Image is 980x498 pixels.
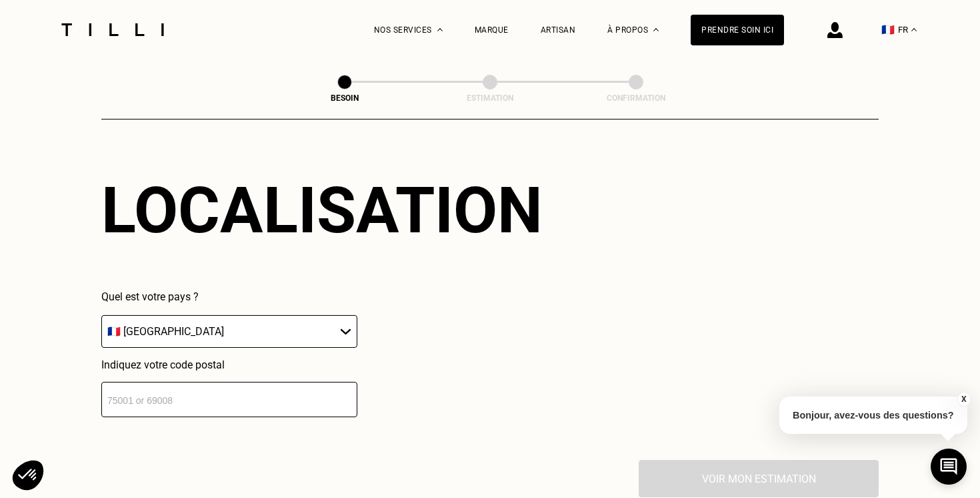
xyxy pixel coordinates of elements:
[475,25,509,35] a: Marque
[101,358,357,371] p: Indiquez votre code postal
[57,23,169,36] img: Logo du service de couturière Tilli
[779,397,967,434] p: Bonjour, avez-vous des questions?
[881,23,895,36] span: 🇫🇷
[101,173,543,248] div: Localisation
[691,15,784,45] a: Prendre soin ici
[423,93,557,103] div: Estimation
[569,93,703,103] div: Confirmation
[101,290,357,303] p: Quel est votre pays ?
[957,392,970,407] button: X
[437,28,443,31] img: Menu déroulant
[911,28,917,31] img: menu déroulant
[653,28,659,31] img: Menu déroulant à propos
[101,382,357,417] input: 75001 or 69008
[541,25,576,35] a: Artisan
[827,22,843,38] img: icône connexion
[278,93,411,103] div: Besoin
